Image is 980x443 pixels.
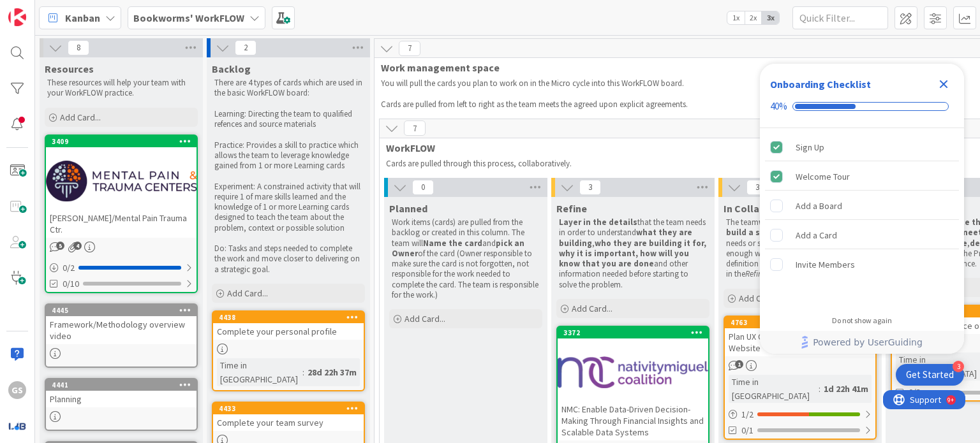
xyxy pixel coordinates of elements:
[8,381,26,399] div: GS
[47,78,195,99] p: These resources will help your team with your WorkFLOW practice.
[212,310,365,391] a: 4438Complete your personal profileTime in [GEOGRAPHIC_DATA]:28d 22h 37m
[727,11,745,24] span: 1x
[68,40,89,55] span: 8
[227,287,268,299] span: Add Card...
[213,403,364,414] div: 4433
[46,136,197,238] div: 3409[PERSON_NAME]/Mental Pain Trauma Ctr.
[760,331,964,354] div: Footer
[404,120,426,136] span: 7
[559,238,708,270] strong: who they are building it for, why it is important, how will you know that you are done
[399,41,420,56] span: 7
[726,217,874,280] p: The team that meets the basic needs or solves a problem for a user. Doing enough work to meet the...
[45,378,198,431] a: 4441Planning
[739,293,780,304] span: Add Card...
[46,260,197,276] div: 0/2
[724,202,800,215] span: In Collaboration
[389,202,427,215] span: Planned
[735,360,743,368] span: 1
[46,210,197,238] div: [PERSON_NAME]/Mental Pain Trauma Ctr.
[46,305,197,316] div: 4445
[796,140,824,155] div: Sign Up
[60,112,101,123] span: Add Card...
[559,217,707,290] p: that the team needs in order to understand , and other information needed before starting to solv...
[45,134,198,293] a: 3409[PERSON_NAME]/Mental Pain Trauma Ctr.0/20/10
[52,137,197,146] div: 3409
[724,316,877,440] a: 4763Plan UX Changes to The Agile Mind WebsiteTime in [GEOGRAPHIC_DATA]:1d 22h 41m1/20/1
[46,379,197,391] div: 4441
[214,140,362,171] p: Practice: Provides a skill to practice which allows the team to leverage knowledge gained from 1 ...
[558,327,708,440] div: 3372NMC: Enable Data-Driven Decision-Making Through Financial Insights and Scalable Data Systems
[217,358,302,386] div: Time in [GEOGRAPHIC_DATA]
[770,76,871,92] div: Onboarding Checklist
[909,386,921,399] span: 0/3
[765,251,959,279] div: Invite Members is incomplete.
[766,331,958,354] a: Powered by UserGuiding
[213,312,364,323] div: 4438
[45,62,94,75] span: Resources
[214,243,362,275] p: Do: Tasks and steps needed to complete the work and move closer to delivering on a strategic goal.
[770,101,787,112] div: 40%
[8,8,26,26] img: Visit kanbanzone.com
[405,313,445,324] span: Add Card...
[792,6,888,29] input: Quick Filter...
[213,403,364,431] div: 4433Complete your team survey
[906,368,954,381] div: Get Started
[63,277,79,291] span: 0/10
[46,391,197,407] div: Planning
[796,228,837,243] div: Add a Card
[820,382,872,396] div: 1d 22h 41m
[760,128,964,307] div: Checklist items
[214,78,362,99] p: There are 4 types of cards which are used in the basic WorkFLOW board:
[819,382,820,396] span: :
[741,408,754,421] span: 1 / 2
[746,180,768,195] span: 3
[304,365,360,379] div: 28d 22h 37m
[46,379,197,407] div: 4441Planning
[933,74,954,94] div: Close Checklist
[392,217,540,300] p: Work items (cards) are pulled from the backlog or created in this column. The team will and of th...
[63,261,75,275] span: 0 / 2
[214,109,362,130] p: Learning: Directing the team to qualified refences and source materials
[392,238,526,259] strong: pick an Owner
[56,242,64,250] span: 5
[214,182,362,233] p: Experiment: A constrained activity that will require 1 of mare skills learned and the knowledge o...
[556,202,587,215] span: Refine
[46,136,197,147] div: 3409
[46,305,197,344] div: 4445Framework/Methodology overview video
[52,306,197,315] div: 4445
[572,303,612,314] span: Add Card...
[770,101,954,112] div: Checklist progress: 40%
[765,133,959,161] div: Sign Up is complete.
[953,361,964,372] div: 3
[558,401,708,440] div: NMC: Enable Data-Driven Decision-Making Through Financial Insights and Scalable Data Systems
[412,180,434,195] span: 0
[213,323,364,340] div: Complete your personal profile
[65,10,100,25] span: Kanban
[64,5,71,15] div: 9+
[796,169,850,184] div: Welcome Tour
[213,414,364,431] div: Complete your team survey
[8,417,26,435] img: avatar
[745,11,762,24] span: 2x
[235,40,256,55] span: 2
[563,328,708,337] div: 3372
[796,257,855,272] div: Invite Members
[725,317,875,356] div: 4763Plan UX Changes to The Agile Mind Website
[73,242,82,250] span: 4
[52,381,197,389] div: 4441
[813,335,923,350] span: Powered by UserGuiding
[765,192,959,220] div: Add a Board is incomplete.
[729,375,819,403] div: Time in [GEOGRAPHIC_DATA]
[423,238,482,249] strong: Name the card
[745,268,766,279] em: Refine
[726,217,858,238] strong: works collaboratively to build a solution
[219,404,364,413] div: 4433
[762,11,779,24] span: 3x
[765,163,959,191] div: Welcome Tour is complete.
[302,365,304,379] span: :
[765,221,959,249] div: Add a Card is incomplete.
[832,316,892,326] div: Do not show again
[731,318,875,327] div: 4763
[559,227,694,248] strong: what they are building
[212,62,251,75] span: Backlog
